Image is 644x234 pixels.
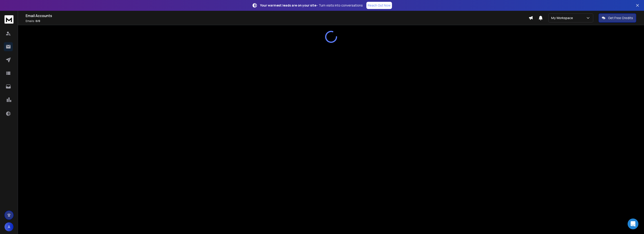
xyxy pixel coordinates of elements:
img: logo [4,15,13,24]
button: A [4,222,13,231]
p: Get Free Credits [608,16,633,20]
div: Open Intercom Messenger [628,219,638,229]
span: 0 / 0 [35,19,40,23]
button: Get Free Credits [599,13,636,22]
h1: Email Accounts [26,13,529,18]
p: My Workspace [551,16,575,20]
p: Emails : [26,19,529,23]
strong: Your warmest leads are on your site [260,3,316,7]
a: Reach Out Now [366,2,392,9]
p: Reach Out Now [368,3,391,8]
p: – Turn visits into conversations [260,3,363,8]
